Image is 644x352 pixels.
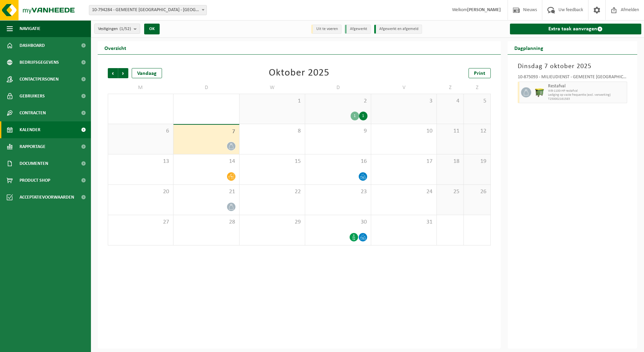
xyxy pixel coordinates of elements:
[243,158,301,165] span: 15
[309,127,367,135] span: 9
[548,89,625,93] span: WB-1100-HP restafval
[467,7,501,12] strong: [PERSON_NAME]
[375,158,433,165] span: 17
[98,24,131,34] span: Vestigingen
[118,68,128,78] span: Volgende
[351,112,359,120] div: 1
[20,20,40,37] span: Navigatie
[177,188,235,196] span: 21
[518,75,627,82] div: 10-875093 - MILIEUDIENST - GEMEENTE [GEOGRAPHIC_DATA] - KOSTENPLAATS 12 - [GEOGRAPHIC_DATA]-[GEOG...
[469,68,491,78] a: Print
[440,158,460,165] span: 18
[375,97,433,105] span: 3
[243,218,301,226] span: 29
[269,68,329,78] div: Oktober 2025
[111,188,170,196] span: 20
[20,88,45,105] span: Gebruikers
[440,127,460,135] span: 11
[108,68,118,78] span: Vorige
[111,218,170,226] span: 27
[467,127,487,135] span: 12
[144,24,160,34] button: OK
[20,37,45,54] span: Dashboard
[20,54,59,71] span: Bedrijfsgegevens
[474,71,485,76] span: Print
[89,5,207,15] span: 10-794284 - GEMEENTE BEVEREN - BEVEREN-WAAS
[371,82,437,94] td: V
[132,68,162,78] div: Vandaag
[510,24,642,34] a: Extra taak aanvragen
[345,25,371,34] li: Afgewerkt
[359,112,367,120] div: 1
[467,188,487,196] span: 26
[535,87,545,97] img: WB-1100-HPE-GN-50
[309,188,367,196] span: 23
[177,218,235,226] span: 28
[239,82,305,94] td: W
[440,188,460,196] span: 25
[20,189,74,206] span: Acceptatievoorwaarden
[20,155,48,172] span: Documenten
[464,82,491,94] td: Z
[467,158,487,165] span: 19
[311,25,342,34] li: Uit te voeren
[243,97,301,105] span: 1
[548,93,625,97] span: Lediging op vaste frequentie (excl. verwerking)
[508,41,550,54] h2: Dagplanning
[374,25,422,34] li: Afgewerkt en afgemeld
[243,127,301,135] span: 8
[20,138,45,155] span: Rapportage
[20,71,59,88] span: Contactpersonen
[111,127,170,135] span: 6
[467,97,487,105] span: 5
[437,82,464,94] td: Z
[173,82,239,94] td: D
[309,97,367,105] span: 2
[120,27,131,31] count: (1/52)
[375,188,433,196] span: 24
[94,24,140,34] button: Vestigingen(1/52)
[98,41,133,54] h2: Overzicht
[89,5,206,15] span: 10-794284 - GEMEENTE BEVEREN - BEVEREN-WAAS
[375,127,433,135] span: 10
[309,158,367,165] span: 16
[518,61,627,71] h3: Dinsdag 7 oktober 2025
[548,84,625,89] span: Restafval
[375,218,433,226] span: 31
[440,97,460,105] span: 4
[243,188,301,196] span: 22
[108,82,173,94] td: M
[20,121,40,138] span: Kalender
[177,128,235,136] span: 7
[305,82,371,94] td: D
[548,97,625,101] span: T250002161583
[20,105,46,121] span: Contracten
[20,172,50,189] span: Product Shop
[309,218,367,226] span: 30
[3,337,112,352] iframe: chat widget
[111,158,170,165] span: 13
[177,158,235,165] span: 14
